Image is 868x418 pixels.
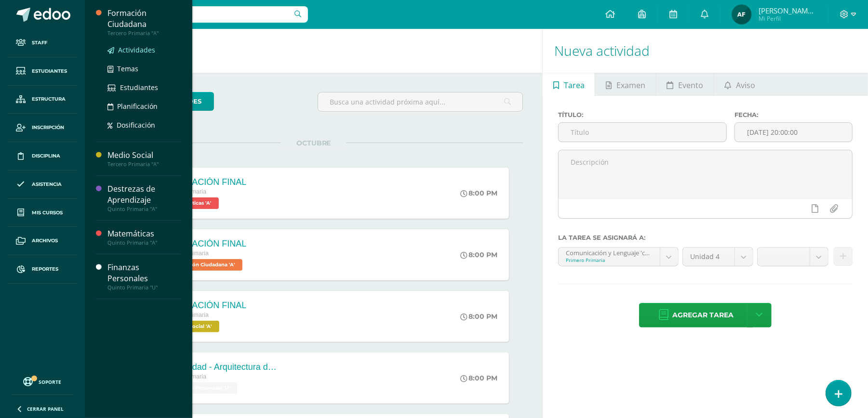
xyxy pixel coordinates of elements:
a: Temas [107,63,181,74]
div: Primero Primaria [566,257,653,263]
div: Medio Social [107,150,181,161]
input: Busca un usuario... [91,6,308,23]
a: Mis cursos [8,199,77,227]
a: Inscripción [8,114,77,142]
div: Quinto Primaria "A" [107,206,181,212]
div: Destrezas de Aprendizaje [107,183,181,206]
a: Disciplina [8,142,77,170]
div: 8:00 PM [460,312,497,321]
span: Estudiantes [32,67,67,75]
div: 8:00 PM [460,189,497,197]
div: EVALUACIÓN FINAL [164,300,247,311]
a: Archivos [8,227,77,255]
a: Estructura [8,86,77,114]
a: Finanzas PersonalesQuinto Primaria "U" [107,262,181,291]
span: Reportes [32,265,58,273]
div: EVALUACIÓN FINAL [164,239,247,249]
div: Tercero Primaria "A" [107,30,181,37]
span: Finanzas Personales 'U' [164,382,237,394]
a: Aviso [714,73,766,96]
label: La tarea se asignará a: [558,234,853,241]
span: Formación Ciudadana 'A' [164,259,242,271]
span: Cerrar panel [27,405,64,412]
span: Mis cursos [32,209,63,217]
input: Título [559,123,726,142]
label: Título: [558,111,727,118]
span: Soporte [39,379,62,385]
span: Mi Perfil [759,14,816,23]
span: Archivos [32,237,58,245]
span: Inscripción [32,124,64,131]
div: Quinto Primaria "U" [107,284,181,291]
span: OCTUBRE [281,139,347,147]
div: Quinto Primaria "A" [107,239,181,246]
h1: Actividades [96,29,531,73]
img: d3b41b5dbcd8c03882805bf00be4cfb8.png [732,5,751,24]
span: Actividades [118,45,155,54]
a: Actividades [107,44,181,55]
input: Fecha de entrega [735,123,852,142]
a: Medio SocialTercero Primaria "A" [107,150,181,168]
a: Dosificación [107,119,181,131]
span: Dosificación [117,120,155,130]
span: Disciplina [32,152,60,160]
span: Agregar tarea [672,303,734,327]
span: Asistencia [32,181,62,188]
input: Busca una actividad próxima aquí... [318,92,523,111]
a: Estudiantes [8,57,77,86]
a: Evento [656,73,714,96]
span: Examen [616,74,645,97]
a: Planificación [107,101,181,112]
span: Estudiantes [120,83,158,92]
span: Aviso [736,74,755,97]
div: 8:00 PM [460,250,497,259]
a: Formación CiudadanaTercero Primaria "A" [107,8,181,37]
span: Tarea [564,74,585,97]
div: 8:00 PM [460,374,497,382]
a: Staff [8,29,77,57]
label: Fecha: [734,111,853,118]
div: Matemáticas [107,228,181,239]
a: Comunicación y Lenguaje 'compound--Comunicación y [GEOGRAPHIC_DATA]'Primero Primaria [559,248,678,266]
span: Planificación [117,102,158,111]
a: Examen [595,73,655,96]
span: Temas [117,64,138,73]
a: Reportes [8,255,77,284]
div: EVALUACIÓN FINAL [164,177,247,187]
span: Staff [32,39,47,47]
div: Tercero Primaria "A" [107,161,181,168]
a: MatemáticasQuinto Primaria "A" [107,228,181,246]
a: Asistencia [8,170,77,199]
a: Destrezas de AprendizajeQuinto Primaria "A" [107,183,181,212]
span: Evento [678,74,703,97]
a: Unidad 4 [683,248,753,266]
a: Soporte [12,375,73,388]
span: Unidad 4 [690,248,727,266]
a: Estudiantes [107,82,181,93]
span: Estructura [32,95,66,103]
div: Mentalidad - Arquitectura de Mi Destino [164,362,280,372]
div: Comunicación y Lenguaje 'compound--Comunicación y [GEOGRAPHIC_DATA]' [566,248,653,257]
a: Tarea [543,73,595,96]
div: Formación Ciudadana [107,8,181,30]
span: [PERSON_NAME][US_STATE] [759,6,816,15]
div: Finanzas Personales [107,262,181,284]
h1: Nueva actividad [554,29,856,73]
